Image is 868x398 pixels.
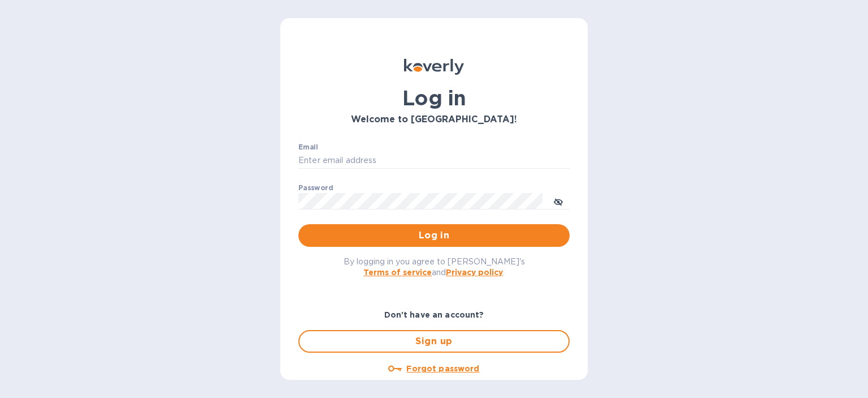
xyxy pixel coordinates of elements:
[384,310,484,319] b: Don't have an account?
[344,257,525,277] span: By logging in you agree to [PERSON_NAME]'s and .
[298,144,318,151] label: Email
[298,152,570,169] input: Enter email address
[307,229,561,242] span: Log in
[406,364,479,373] u: Forgot password
[446,268,503,277] a: Privacy policy
[363,268,432,277] a: Terms of service
[547,190,570,212] button: toggle password visibility
[298,114,570,125] h3: Welcome to [GEOGRAPHIC_DATA]!
[298,330,570,353] button: Sign up
[298,224,570,247] button: Log in
[404,59,464,75] img: Koverly
[298,185,333,191] label: Password
[309,335,559,348] span: Sign up
[298,86,570,110] h1: Log in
